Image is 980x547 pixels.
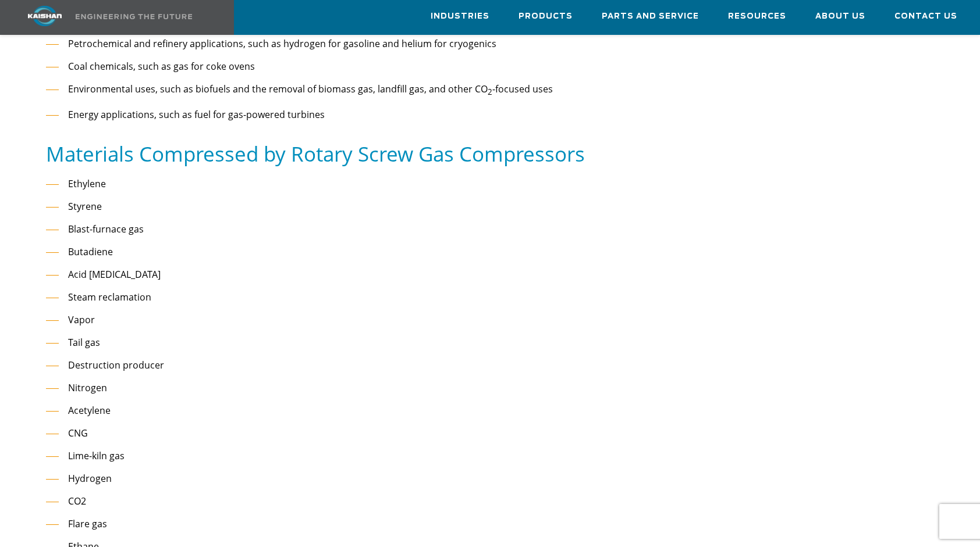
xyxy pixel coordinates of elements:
[46,448,933,464] li: Lime-kiln gas
[431,1,489,32] a: Industries
[46,35,933,52] li: Petrochemical and refinery applications, such as hydrogen for gasoline and helium for cryogenics
[488,87,492,97] sub: 2
[46,266,933,283] li: Acid [MEDICAL_DATA]
[46,380,933,396] li: Nitrogen
[46,357,933,374] li: Destruction producer
[46,402,933,419] li: Acetylene
[815,1,865,32] a: About Us
[431,10,489,23] span: Industries
[46,244,933,260] li: Butadiene
[46,58,933,75] li: Coal chemicals, such as gas for coke ovens
[46,334,933,351] li: Tail gas
[728,1,786,32] a: Resources
[894,10,957,23] span: Contact Us
[519,10,573,23] span: Products
[46,106,933,123] li: Energy applications, such as fuel for gas-powered turbines
[894,1,957,32] a: Contact Us
[46,470,933,487] li: Hydrogen
[46,221,933,238] li: Blast-furnace gas
[519,1,573,32] a: Products
[46,312,933,328] li: Vapor
[46,81,933,101] li: Environmental uses, such as biofuels and the removal of biomass gas, landfill gas, and other CO -...
[46,493,933,510] li: CO2
[46,141,933,167] h5: Materials Compressed by Rotary Screw Gas Compressors
[602,10,699,23] span: Parts and Service
[46,289,933,306] li: Steam reclamation
[46,425,933,442] li: CNG
[46,198,933,215] li: Styrene
[46,516,933,532] li: Flare gas
[602,1,699,32] a: Parts and Service
[815,10,865,23] span: About Us
[728,10,786,23] span: Resources
[1,6,88,26] img: kaishan logo
[76,14,192,19] img: Engineering the future
[46,176,933,192] li: Ethylene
